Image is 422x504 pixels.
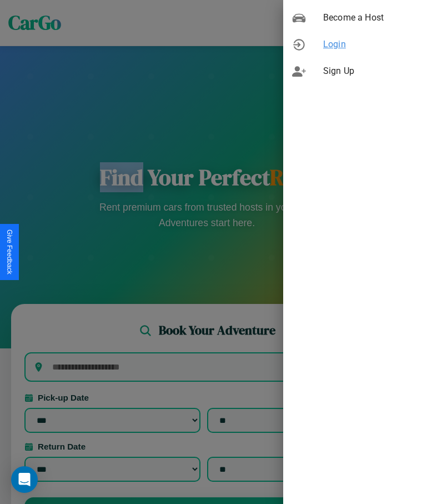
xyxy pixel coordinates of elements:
div: Open Intercom Messenger [11,466,38,493]
div: Sign Up [283,58,422,84]
span: Login [323,38,413,51]
span: Become a Host [323,11,413,24]
div: Give Feedback [6,229,13,275]
div: Login [283,31,422,58]
span: Sign Up [323,64,413,78]
div: Become a Host [283,4,422,31]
